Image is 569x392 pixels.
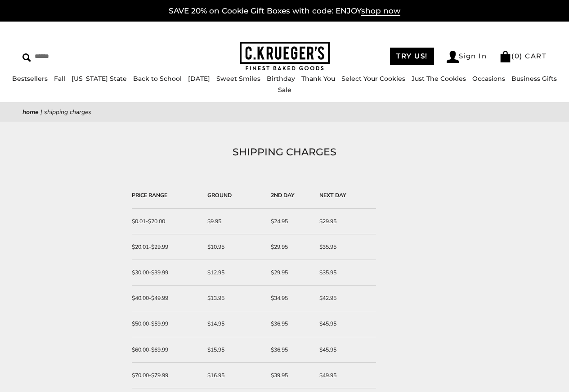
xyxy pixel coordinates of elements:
td: $50.00-$59.99 [132,311,203,337]
a: Bestsellers [12,75,48,83]
span: $20.01-$29.99 [132,243,168,251]
a: Sign In [447,51,487,63]
td: $29.95 [266,234,314,260]
strong: NEXT DAY [319,192,346,199]
td: $9.95 [203,209,266,234]
strong: PRICE RANGE [132,192,167,199]
td: $16.95 [203,363,266,388]
input: Search [22,49,143,63]
a: Back to School [133,75,182,83]
div: $30.00-$39.99 [132,268,198,277]
nav: breadcrumbs [22,107,547,117]
td: $45.95 [315,337,376,363]
a: Birthday [267,75,295,83]
td: $29.95 [315,209,376,234]
td: $35.95 [315,260,376,286]
span: shop now [361,6,400,16]
a: TRY US! [390,48,434,65]
a: [US_STATE] State [72,75,127,83]
a: (0) CART [499,52,547,60]
img: Search [22,53,31,62]
td: $60.00-$69.99 [132,337,203,363]
a: Select Your Cookies [341,75,405,83]
td: $49.95 [315,363,376,388]
td: $36.95 [266,337,314,363]
a: Home [22,108,39,116]
a: SAVE 20% on Cookie Gift Boxes with code: ENJOYshop now [169,6,400,16]
img: Account [447,51,459,63]
td: $15.95 [203,337,266,363]
span: 0 [515,52,520,60]
a: [DATE] [188,75,210,83]
td: $13.95 [203,286,266,311]
span: | [40,108,42,116]
td: $39.95 [266,363,314,388]
td: $12.95 [203,260,266,286]
td: $70.00-$79.99 [132,363,203,388]
td: $10.95 [203,234,266,260]
td: $45.95 [315,311,376,337]
a: Just The Cookies [412,75,466,83]
span: SHIPPING CHARGES [44,108,91,116]
img: C.KRUEGER'S [240,42,330,71]
h1: SHIPPING CHARGES [36,144,533,160]
a: Fall [54,75,65,83]
a: Sale [278,86,291,94]
td: $34.95 [266,286,314,311]
td: $35.95 [315,234,376,260]
strong: GROUND [207,192,232,199]
a: Occasions [472,75,505,83]
td: $36.95 [266,311,314,337]
a: Business Gifts [511,75,557,83]
a: Sweet Smiles [216,75,260,83]
td: $29.95 [266,260,314,286]
img: Bag [499,51,511,62]
td: $42.95 [315,286,376,311]
td: $14.95 [203,311,266,337]
td: $24.95 [266,209,314,234]
td: $0.01-$20.00 [132,209,203,234]
strong: 2ND DAY [271,192,295,199]
a: Thank You [301,75,335,83]
td: $40.00-$49.99 [132,286,203,311]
